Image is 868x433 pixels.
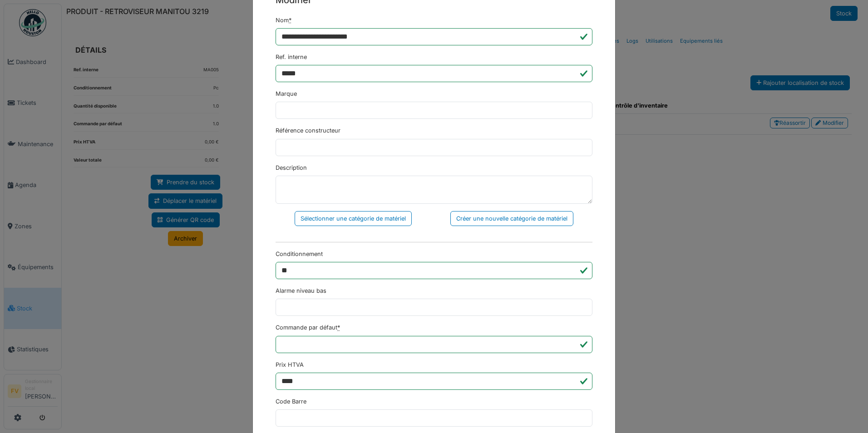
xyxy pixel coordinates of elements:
abbr: Requis [289,17,291,24]
label: Nom [276,16,291,25]
label: Alarme niveau bas [276,286,326,295]
label: Description [276,163,307,172]
div: Sélectionner une catégorie de matériel [295,211,412,226]
label: Commande par défaut [276,323,340,332]
label: Conditionnement [276,250,323,258]
div: Créer une nouvelle catégorie de matériel [450,211,573,226]
abbr: Requis [337,324,340,331]
label: Ref. interne [276,53,307,61]
label: Code Barre [276,397,306,406]
label: Référence constructeur [276,126,340,135]
label: Marque [276,89,297,98]
label: Prix HTVA [276,360,304,369]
